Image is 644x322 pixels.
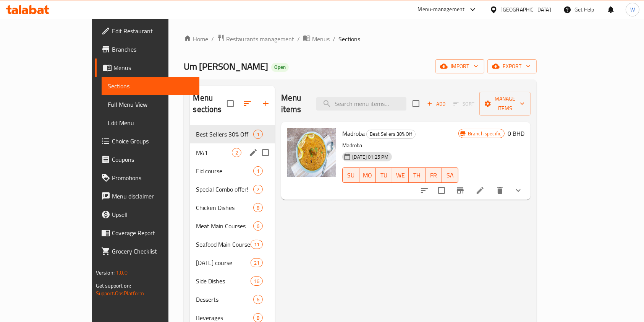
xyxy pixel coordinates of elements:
[222,96,238,112] span: Select all sections
[366,130,416,139] div: Best Sellers 30% Off
[408,96,424,112] span: Select section
[251,278,262,285] span: 16
[254,186,262,193] span: 2
[254,131,262,138] span: 1
[409,168,425,183] button: TH
[112,173,194,182] span: Promotions
[297,34,300,44] li: /
[95,169,200,187] a: Promotions
[435,59,484,73] button: import
[196,148,232,157] span: M41
[217,34,294,44] a: Restaurants management
[232,148,241,157] div: items
[392,168,409,183] button: WE
[362,170,373,181] span: MO
[190,290,275,309] div: Desserts6
[316,97,406,111] input: search
[514,186,523,195] svg: Show Choices
[116,268,128,278] span: 1.0.0
[95,150,200,169] a: Coupons
[451,181,469,200] button: Branch-specific-item
[476,186,485,195] a: Edit menu item
[211,34,214,44] li: /
[112,26,194,36] span: Edit Restaurant
[342,168,359,183] button: SU
[190,162,275,180] div: Eid course1
[190,125,275,143] div: Best Sellers 30% Off1
[96,288,144,298] a: Support.OpsPlatform
[251,258,263,267] div: items
[424,98,448,110] button: Add
[434,182,450,198] span: Select to update
[190,235,275,254] div: Seafood Main Courses11
[102,114,200,132] a: Edit Menu
[95,242,200,260] a: Grocery Checklist
[333,34,335,44] li: /
[196,166,253,176] span: Eid course
[395,170,406,181] span: WE
[426,168,442,183] button: FR
[95,205,200,224] a: Upsell
[251,241,262,248] span: 11
[254,204,262,211] span: 8
[487,59,537,73] button: export
[108,81,194,91] span: Sections
[196,221,253,231] div: Meat Main Courses
[281,92,307,115] h2: Menu items
[251,276,263,286] div: items
[491,181,509,200] button: delete
[196,258,251,267] div: Ramadan course
[190,180,275,198] div: Special Combo offer!2
[448,98,479,110] span: Select section first
[254,296,262,303] span: 6
[257,94,275,113] button: Add section
[95,40,200,59] a: Branches
[95,187,200,205] a: Menu disclaimer
[442,62,478,71] span: import
[196,240,251,249] span: Seafood Main Courses
[190,254,275,272] div: [DATE] course21
[102,77,200,95] a: Sections
[338,34,360,44] span: Sections
[426,99,447,108] span: Add
[415,181,434,200] button: sort-choices
[342,141,458,150] p: Madroba
[445,170,455,181] span: SA
[196,130,253,139] div: Best Sellers 30% Off
[248,147,259,158] button: edit
[251,240,263,249] div: items
[95,132,200,150] a: Choice Groups
[108,100,194,109] span: Full Menu View
[367,130,415,138] span: Best Sellers 30% Off
[303,34,330,44] a: Menus
[190,143,275,162] div: M412edit
[271,64,289,70] span: Open
[349,153,392,161] span: [DATE] 01:25 PM
[112,137,194,146] span: Choice Groups
[113,63,194,72] span: Menus
[112,247,194,256] span: Grocery Checklist
[196,295,253,304] span: Desserts
[253,130,263,139] div: items
[271,63,289,72] div: Open
[501,5,551,14] div: [GEOGRAPHIC_DATA]
[630,5,635,14] span: W
[342,128,365,139] span: Madroba
[508,128,524,139] h6: 0 BHD
[190,198,275,217] div: Chicken Dishes8
[184,34,537,44] nav: breadcrumb
[95,224,200,242] a: Coverage Report
[253,166,263,176] div: items
[196,276,251,286] div: Side Dishes
[379,170,389,181] span: TU
[108,118,194,127] span: Edit Menu
[96,281,131,291] span: Get support on:
[424,98,448,110] span: Add item
[112,192,194,201] span: Menu disclaimer
[254,223,262,230] span: 6
[95,59,200,77] a: Menus
[253,295,263,304] div: items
